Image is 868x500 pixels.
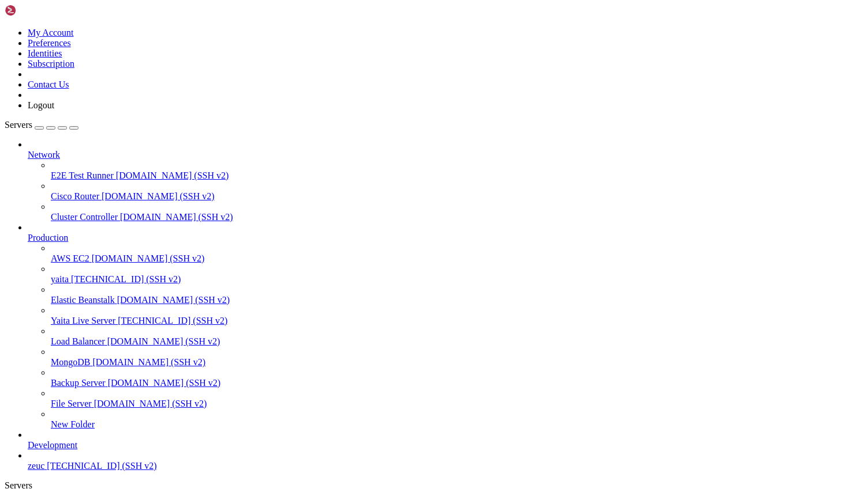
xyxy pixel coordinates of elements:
[28,150,863,160] a: Network
[5,230,717,240] x-row: To see these additional updates run: apt list --upgradable
[131,298,136,308] div: (26, 30)
[51,419,95,429] span: New Folder
[28,150,60,160] span: Network
[51,305,863,326] li: Yaita Live Server [TECHNICAL_ID] (SSH v2)
[102,191,215,201] span: [DOMAIN_NAME] (SSH v2)
[51,378,106,388] span: Backup Server
[28,440,77,450] span: Development
[5,200,717,210] x-row: Expanded Security Maintenance for Applications is not enabled.
[51,388,863,409] li: File Server [DOMAIN_NAME] (SSH v2)
[107,336,220,346] span: [DOMAIN_NAME] (SSH v2)
[5,132,717,142] x-row: => / is using 85.3% of 28.02GB
[5,5,717,14] x-row: Welcome to Ubuntu 24.04.3 LTS (GNU/Linux 6.14.0-1014-aws x86_64)
[5,298,106,308] span: ubuntu@ip-172-31-91-17
[71,274,181,284] span: [TECHNICAL_ID] (SSH v2)
[5,480,863,491] div: Servers
[51,336,105,346] span: Load Balancer
[5,44,717,54] x-row: * Support: [URL][DOMAIN_NAME]
[51,357,863,368] a: MongoDB [DOMAIN_NAME] (SSH v2)
[116,171,229,180] span: [DOMAIN_NAME] (SSH v2)
[5,220,717,230] x-row: 24 updates can be applied immediately.
[5,63,717,73] x-row: System information as of [DATE]
[108,378,221,388] span: [DOMAIN_NAME] (SSH v2)
[51,160,863,181] li: E2E Test Runner [DOMAIN_NAME] (SSH v2)
[51,399,863,409] a: File Server [DOMAIN_NAME] (SSH v2)
[28,461,44,471] span: zeuc
[28,430,863,450] li: Development
[5,259,717,269] x-row: See [URL][DOMAIN_NAME] or run: sudo pro status
[51,409,863,430] li: New Folder
[51,399,92,408] span: File Server
[118,316,227,325] span: [TECHNICAL_ID] (SSH v2)
[28,233,68,243] span: Production
[47,461,156,471] span: [TECHNICAL_ID] (SSH v2)
[51,181,863,202] li: Cisco Router [DOMAIN_NAME] (SSH v2)
[5,103,717,112] x-row: Memory usage: 69% IPv4 address for enX0: [TECHNICAL_ID]
[5,83,717,93] x-row: System load: 0.22 Processes: 200
[28,461,863,471] a: zeuc [TECHNICAL_ID] (SSH v2)
[5,24,717,34] x-row: * Documentation: [URL][DOMAIN_NAME]
[51,295,115,305] span: Elastic Beanstalk
[51,253,863,264] a: AWS EC2 [DOMAIN_NAME] (SSH v2)
[5,5,71,16] img: Shellngn
[51,171,863,181] a: E2E Test Runner [DOMAIN_NAME] (SSH v2)
[117,295,230,305] span: [DOMAIN_NAME] (SSH v2)
[51,368,863,388] li: Backup Server [DOMAIN_NAME] (SSH v2)
[120,212,233,222] span: [DOMAIN_NAME] (SSH v2)
[51,378,863,388] a: Backup Server [DOMAIN_NAME] (SSH v2)
[51,212,118,222] span: Cluster Controller
[5,249,717,259] x-row: Enable ESM Apps to receive additional future security updates.
[28,38,71,48] a: Preferences
[51,285,863,305] li: Elastic Beanstalk [DOMAIN_NAME] (SSH v2)
[51,274,863,285] a: yaita [TECHNICAL_ID] (SSH v2)
[28,440,863,450] a: Development
[51,274,69,284] span: yaita
[5,120,78,130] a: Servers
[51,326,863,347] li: Load Balancer [DOMAIN_NAME] (SSH v2)
[111,298,115,308] span: ~
[5,120,32,130] span: Servers
[28,139,863,222] li: Network
[28,59,74,69] a: Subscription
[92,253,205,263] span: [DOMAIN_NAME] (SSH v2)
[51,191,863,202] a: Cisco Router [DOMAIN_NAME] (SSH v2)
[51,336,863,347] a: Load Balancer [DOMAIN_NAME] (SSH v2)
[51,171,114,180] span: E2E Test Runner
[5,289,717,298] x-row: Last login: [DATE] from [TECHNICAL_ID]
[51,212,863,222] a: Cluster Controller [DOMAIN_NAME] (SSH v2)
[51,347,863,368] li: MongoDB [DOMAIN_NAME] (SSH v2)
[5,112,717,122] x-row: Swap usage: 39%
[5,151,717,161] x-row: * Ubuntu Pro delivers the most comprehensive open source security and
[51,264,863,285] li: yaita [TECHNICAL_ID] (SSH v2)
[28,233,863,243] a: Production
[51,419,863,430] a: New Folder
[51,243,863,264] li: AWS EC2 [DOMAIN_NAME] (SSH v2)
[28,48,62,58] a: Identities
[28,28,74,37] a: My Account
[5,298,717,308] x-row: : $
[28,222,863,430] li: Production
[51,295,863,305] a: Elastic Beanstalk [DOMAIN_NAME] (SSH v2)
[5,93,717,103] x-row: Usage of /: 85.3% of 28.02GB Users logged in: 0
[5,161,717,171] x-row: compliance features.
[51,253,89,263] span: AWS EC2
[51,357,90,367] span: MongoDB
[51,316,115,325] span: Yaita Live Server
[92,357,205,367] span: [DOMAIN_NAME] (SSH v2)
[5,34,717,44] x-row: * Management: [URL][DOMAIN_NAME]
[94,399,207,408] span: [DOMAIN_NAME] (SSH v2)
[51,202,863,222] li: Cluster Controller [DOMAIN_NAME] (SSH v2)
[5,181,717,191] x-row: [URL][DOMAIN_NAME]
[51,191,99,201] span: Cisco Router
[51,316,863,326] a: Yaita Live Server [TECHNICAL_ID] (SSH v2)
[28,79,69,89] a: Contact Us
[28,100,54,110] a: Logout
[28,450,863,471] li: zeuc [TECHNICAL_ID] (SSH v2)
